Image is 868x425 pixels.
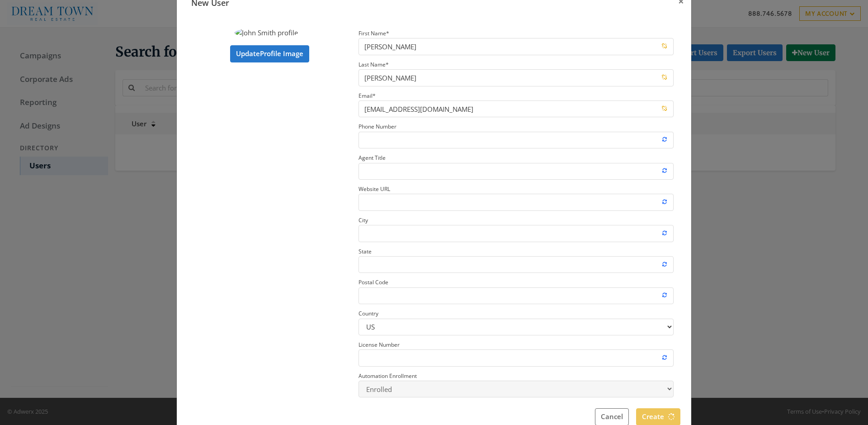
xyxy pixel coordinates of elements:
[359,163,674,180] input: Agent Title
[359,38,674,55] input: First Name*
[359,349,674,366] input: License Number
[359,248,372,255] small: State
[359,319,674,335] select: Country
[636,408,680,425] button: Create
[359,194,674,210] input: Website URL
[359,341,400,349] small: License Number
[595,408,629,425] button: Cancel
[359,100,674,117] input: Email*
[359,132,674,148] input: Phone Number
[359,287,674,304] input: Postal Code
[359,310,378,317] small: Country
[359,216,368,224] small: City
[359,92,376,100] small: Email *
[359,61,389,68] small: Last Name *
[359,225,674,242] input: City
[359,29,389,37] small: First Name *
[359,154,386,162] small: Agent Title
[359,278,388,286] small: Postal Code
[235,28,298,38] img: John Smith profile
[359,372,417,380] small: Automation Enrollment
[230,45,309,62] label: Update Profile Image
[359,123,396,130] small: Phone Number
[359,185,390,193] small: Website URL
[359,69,674,86] input: Last Name*
[359,381,674,397] select: Automation Enrollment
[359,256,674,273] input: State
